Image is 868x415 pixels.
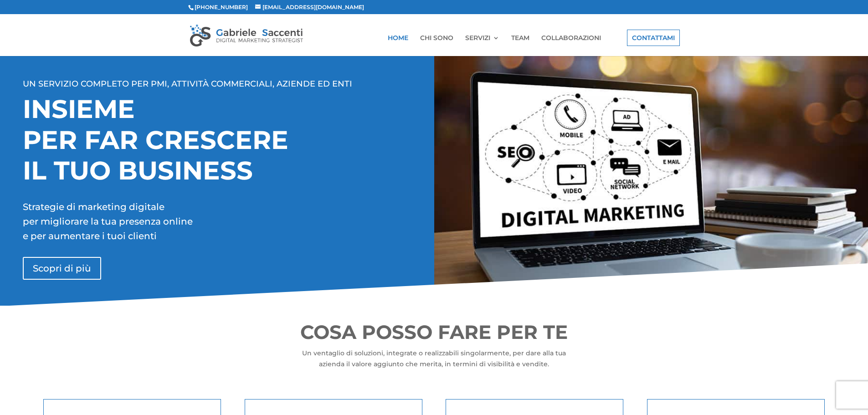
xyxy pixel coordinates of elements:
[190,24,303,46] img: Gabriele Saccenti - Consulente Marketing Digitale
[627,30,680,46] a: CONTATTAMI
[23,257,101,280] a: Scopri di più
[23,79,352,89] span: UN SERVIZIO COMPLETO PER PMI, ATTIVITÀ COMMERCIALI, AZIENDE ED ENTI
[300,320,568,344] span: COSA POSSO FARE PER TE
[511,35,529,56] a: TEAM
[465,35,499,56] a: SERVIZI
[296,348,572,370] p: Un ventaglio di soluzioni, integrate o realizzabili singolarmente, per dare alla tua azienda il v...
[541,35,601,56] a: COLLABORAZIONI
[388,35,408,56] a: HOME
[420,35,453,56] a: CHI SONO
[23,94,434,186] p: INSIEME PER FAR CRESCERE IL TUO BUSINESS
[255,4,364,10] a: [EMAIL_ADDRESS][DOMAIN_NAME]
[23,200,438,243] p: Strategie di marketing digitale per migliorare la tua presenza online e per aumentare i tuoi clienti
[188,4,248,10] span: [PHONE_NUMBER]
